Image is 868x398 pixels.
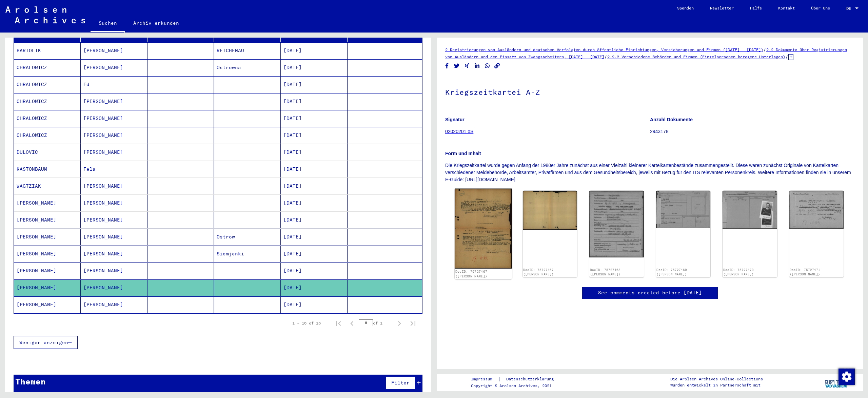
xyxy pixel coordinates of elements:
button: Weniger anzeigen [14,336,78,349]
button: Share on Xing [463,62,471,70]
mat-cell: [PERSON_NAME] [81,279,147,296]
mat-cell: [DATE] [281,212,348,228]
a: Archiv erkunden [125,15,187,31]
a: See comments created before [DATE] [598,289,702,296]
mat-cell: [PERSON_NAME] [14,212,81,228]
mat-cell: [PERSON_NAME] [81,127,147,144]
mat-cell: [DATE] [281,76,348,93]
p: 2943178 [650,128,854,135]
mat-cell: [DATE] [281,246,348,262]
b: Anzahl Dokumente [650,117,693,122]
mat-cell: [PERSON_NAME] [81,212,147,228]
button: Next page [393,316,406,330]
mat-cell: [DATE] [281,93,348,110]
button: Share on Facebook [443,62,451,70]
mat-cell: [PERSON_NAME] [81,246,147,262]
mat-cell: DULOVIC [14,144,81,161]
h1: Kriegszeitkartei A-Z [445,77,854,106]
img: 001.jpg [656,191,711,228]
a: Datenschutzerklärung [501,376,562,383]
mat-cell: KASTONBAUM [14,161,81,177]
mat-cell: [PERSON_NAME] [14,296,81,313]
img: 001.jpg [589,191,644,257]
img: 001.jpg [723,191,777,229]
p: Die Kriegszeitkartei wurde gegen Anfang der 1980er Jahre zunächst aus einer Vielzahl kleinerer Ka... [445,162,854,183]
a: Suchen [91,15,125,33]
span: Filter [391,380,410,386]
mat-cell: [DATE] [281,42,348,59]
img: yv_logo.png [824,374,849,391]
mat-cell: Ostrow [214,229,281,245]
button: Share on Twitter [453,62,460,70]
mat-cell: WAGTZIAK [14,178,81,194]
button: First page [332,316,345,330]
mat-cell: [DATE] [281,178,348,194]
div: | [471,376,562,383]
button: Filter [386,376,415,389]
mat-cell: [PERSON_NAME] [14,195,81,211]
mat-cell: [DATE] [281,59,348,76]
mat-cell: [PERSON_NAME] [81,178,147,194]
mat-cell: [PERSON_NAME] [81,59,147,76]
p: Die Arolsen Archives Online-Collections [670,376,763,382]
button: Previous page [345,316,359,330]
a: 2 Registrierungen von Ausländern und deutschen Verfolgten durch öffentliche Einrichtungen, Versic... [445,47,763,52]
mat-cell: CHRALOWICZ [14,110,81,127]
mat-cell: [PERSON_NAME] [81,144,147,161]
mat-cell: [DATE] [281,296,348,313]
mat-cell: [PERSON_NAME] [81,296,147,313]
div: 1 – 16 of 16 [292,320,321,326]
img: 001.jpg [789,191,844,229]
mat-cell: Ostrowna [214,59,281,76]
img: 001.jpg [455,189,512,269]
img: 002.jpg [523,191,577,229]
mat-cell: [PERSON_NAME] [14,246,81,262]
a: DocID: 75727468 ([PERSON_NAME]) [590,268,620,276]
a: DocID: 75727471 ([PERSON_NAME]) [790,268,820,276]
a: DocID: 75727469 ([PERSON_NAME]) [656,268,687,276]
img: Arolsen_neg.svg [5,6,85,23]
a: DocID: 75727467 ([PERSON_NAME]) [523,268,554,276]
a: DocID: 75727470 ([PERSON_NAME]) [723,268,754,276]
a: 2.2.2 Verschiedene Behörden und Firmen (Einzelpersonen-bezogene Unterlagen) [607,54,785,59]
mat-cell: [PERSON_NAME] [81,263,147,279]
mat-cell: [DATE] [281,110,348,127]
mat-cell: [DATE] [281,263,348,279]
img: Zustimmung ändern [839,369,855,385]
mat-cell: [DATE] [281,161,348,177]
a: DocID: 75727467 ([PERSON_NAME]) [455,270,488,278]
span: / [763,46,766,53]
b: Form und Inhalt [445,151,481,156]
mat-cell: BARTOLIK [14,42,81,59]
mat-cell: [PERSON_NAME] [81,195,147,211]
span: / [604,54,607,60]
button: Last page [406,316,420,330]
mat-cell: CHRALOWICZ [14,127,81,144]
mat-cell: [DATE] [281,144,348,161]
mat-cell: CHRALOWICZ [14,76,81,93]
mat-cell: [DATE] [281,279,348,296]
b: Signatur [445,117,465,122]
mat-cell: [PERSON_NAME] [81,110,147,127]
mat-cell: [PERSON_NAME] [14,229,81,245]
span: / [785,54,788,60]
button: Copy link [494,62,501,70]
mat-cell: REICHENAU [214,42,281,59]
mat-cell: [DATE] [281,229,348,245]
mat-cell: [DATE] [281,195,348,211]
mat-cell: CHRALOWICZ [14,93,81,110]
span: Weniger anzeigen [19,339,68,345]
mat-cell: Fela [81,161,147,177]
p: Copyright © Arolsen Archives, 2021 [471,383,562,389]
button: Share on LinkedIn [474,62,481,70]
button: Share on WhatsApp [484,62,491,70]
mat-cell: Ed [81,76,147,93]
span: DE [846,6,854,11]
mat-cell: [PERSON_NAME] [81,42,147,59]
mat-cell: CHRALOWICZ [14,59,81,76]
mat-cell: [PERSON_NAME] [81,229,147,245]
p: wurden entwickelt in Partnerschaft mit [670,382,763,388]
mat-cell: Siemjenki [214,246,281,262]
div: of 1 [359,320,393,326]
mat-cell: [PERSON_NAME] [14,279,81,296]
